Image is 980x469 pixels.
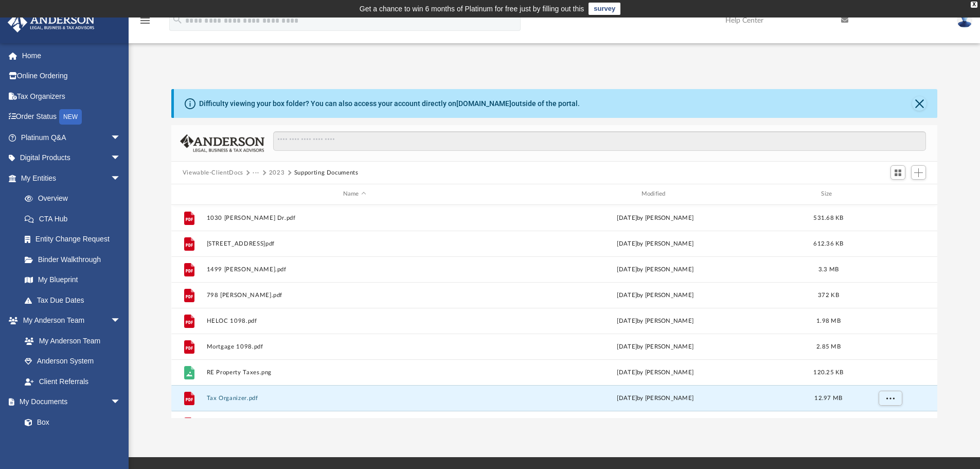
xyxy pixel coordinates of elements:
[14,188,136,209] a: Overview
[206,395,503,402] button: Tax Organizer.pdf
[14,209,136,229] a: CTA Hub
[818,292,839,298] span: 372 KB
[7,392,131,412] a: My Documentsarrow_drop_down
[507,368,804,377] div: [DATE] by [PERSON_NAME]
[957,13,972,28] img: User Pic
[808,189,849,199] div: Size
[206,215,503,221] button: 1030 [PERSON_NAME] Dr.pdf
[507,239,804,248] div: [DATE] by [PERSON_NAME]
[507,342,804,351] div: [DATE] by [PERSON_NAME]
[7,148,136,168] a: Digital Productsarrow_drop_down
[14,229,136,250] a: Entity Change Request
[813,215,843,220] span: 531.68 KB
[206,369,503,376] button: RE Property Taxes.png
[507,393,804,403] div: [DATE] by [PERSON_NAME]
[507,290,804,300] div: [DATE] by [PERSON_NAME]
[816,318,841,323] span: 1.98 MB
[273,131,926,151] input: Search files and folders
[890,165,906,180] button: Switch to Grid View
[14,412,126,432] a: Box
[206,240,503,247] button: [STREET_ADDRESS]pdf
[206,189,502,199] div: Name
[206,292,503,299] button: 798 [PERSON_NAME].pdf
[172,14,183,25] i: search
[183,168,243,178] button: Viewable-ClientDocs
[111,392,131,413] span: arrow_drop_down
[14,371,131,392] a: Client Referrals
[813,369,843,375] span: 120.25 KB
[206,266,503,273] button: 1499 [PERSON_NAME].pdf
[971,2,977,8] div: close
[14,249,136,270] a: Binder Walkthrough
[589,3,620,15] a: survey
[14,432,131,453] a: Meeting Minutes
[818,266,839,272] span: 3.3 MB
[7,310,131,331] a: My Anderson Teamarrow_drop_down
[111,168,131,189] span: arrow_drop_down
[206,318,503,324] button: HELOC 1098.pdf
[171,205,938,418] div: grid
[813,240,843,246] span: 612.36 KB
[139,14,151,27] i: menu
[7,168,136,188] a: My Entitiesarrow_drop_down
[111,148,131,169] span: arrow_drop_down
[878,390,902,406] button: More options
[176,189,202,199] div: id
[111,127,131,148] span: arrow_drop_down
[853,189,925,199] div: id
[139,20,151,27] a: menu
[507,265,804,274] div: [DATE] by [PERSON_NAME]
[7,127,136,148] a: Platinum Q&Aarrow_drop_down
[206,343,503,350] button: Mortgage 1098.pdf
[814,395,842,401] span: 12.97 MB
[5,12,98,32] img: Anderson Advisors Platinum Portal
[269,168,285,178] button: 2023
[14,270,131,290] a: My Blueprint
[14,331,126,351] a: My Anderson Team
[456,99,511,108] a: [DOMAIN_NAME]
[816,343,841,349] span: 2.85 MB
[912,96,926,111] button: Close
[7,45,136,66] a: Home
[294,168,359,178] button: Supporting Documents
[507,189,803,199] div: Modified
[507,213,804,222] div: [DATE] by [PERSON_NAME]
[14,351,131,372] a: Anderson System
[59,109,82,125] div: NEW
[360,3,584,15] div: Get a chance to win 6 months of Platinum for free just by filling out this
[507,316,804,325] div: [DATE] by [PERSON_NAME]
[199,98,580,109] div: Difficulty viewing your box folder? You can also access your account directly on outside of the p...
[253,168,259,178] button: ···
[911,165,926,180] button: Add
[7,107,136,128] a: Order StatusNEW
[14,290,136,310] a: Tax Due Dates
[111,310,131,332] span: arrow_drop_down
[7,86,136,107] a: Tax Organizers
[7,66,136,86] a: Online Ordering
